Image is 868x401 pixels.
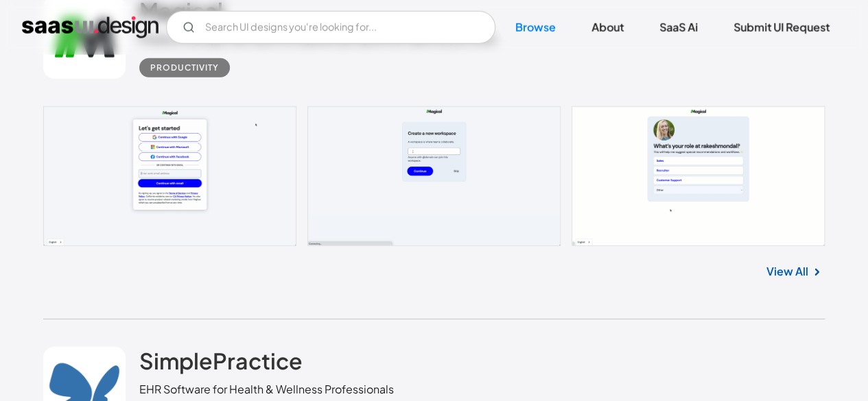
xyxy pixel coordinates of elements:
[717,12,846,42] a: Submit UI Request
[766,263,808,280] a: View All
[166,11,495,44] form: Email Form
[22,16,159,38] a: home
[499,12,572,42] a: Browse
[643,12,714,42] a: SaaS Ai
[139,347,303,374] h2: SimplePractice
[166,11,495,44] input: Search UI designs you're looking for...
[139,347,303,381] a: SimplePractice
[150,60,219,76] div: Productivity
[139,381,394,398] div: EHR Software for Health & Wellness Professionals
[575,12,640,42] a: About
